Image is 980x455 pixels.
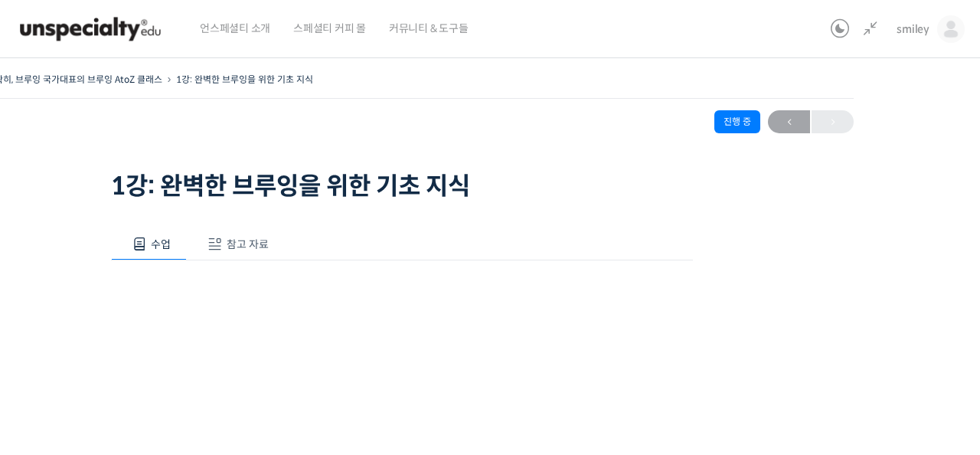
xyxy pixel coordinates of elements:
div: 진행 중 [714,110,760,133]
span: smiley [897,22,929,36]
span: ← [768,112,810,133]
span: 수업 [151,237,171,251]
a: 1강: 완벽한 브루잉을 위한 기초 지식 [176,74,313,85]
span: 참고 자료 [227,237,269,251]
h1: 1강: 완벽한 브루잉을 위한 기초 지식 [111,172,693,201]
a: ←이전 [768,110,810,133]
